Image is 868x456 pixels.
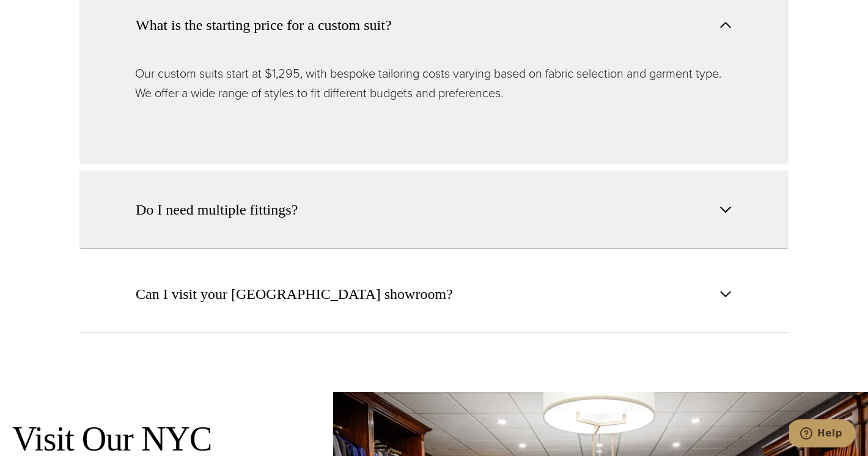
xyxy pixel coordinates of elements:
[789,419,856,450] iframe: Opens a widget where you can chat to one of our agents
[136,199,298,221] span: Do I need multiple fittings?
[136,14,392,36] span: What is the starting price for a custom suit?
[136,283,453,305] span: Can I visit your [GEOGRAPHIC_DATA] showroom?
[79,64,789,164] div: What is the starting price for a custom suit?
[135,64,733,103] p: Our custom suits start at $1,295, with bespoke tailoring costs varying based on fabric selection ...
[79,255,789,333] button: Can I visit your [GEOGRAPHIC_DATA] showroom?
[79,171,789,249] button: Do I need multiple fittings?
